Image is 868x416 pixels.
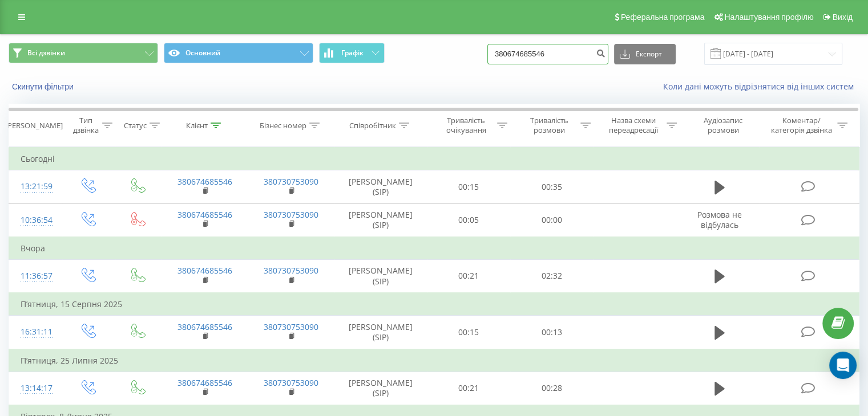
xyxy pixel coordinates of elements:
[264,176,318,187] a: 380730753090
[427,203,510,237] td: 00:05
[427,259,510,293] td: 00:21
[768,116,834,135] div: Коментар/категорія дзвінка
[510,203,593,237] td: 00:00
[334,170,427,203] td: [PERSON_NAME] (SIP)
[427,316,510,349] td: 00:15
[186,121,208,130] div: Клієнт
[264,209,318,220] a: 380730753090
[264,377,318,388] a: 380730753090
[510,316,593,349] td: 00:13
[9,293,859,316] td: П’ятниця, 15 Серпня 2025
[9,148,859,170] td: Сьогодні
[334,316,427,349] td: [PERSON_NAME] (SIP)
[260,121,306,130] div: Бізнес номер
[124,121,147,130] div: Статус
[264,265,318,276] a: 380730753090
[319,43,385,63] button: Графік
[9,43,158,63] button: Всі дзвінки
[21,209,51,231] div: 10:36:54
[833,13,853,22] span: Вихід
[427,372,510,405] td: 00:21
[724,13,813,22] span: Налаштування профілю
[9,349,859,372] td: П’ятниця, 25 Липня 2025
[177,321,232,332] a: 380674685546
[21,377,51,399] div: 13:14:17
[177,265,232,276] a: 380674685546
[614,44,676,64] button: Експорт
[510,259,593,293] td: 02:32
[9,81,79,92] button: Скинути фільтри
[604,116,664,135] div: Назва схеми переадресації
[177,209,232,220] a: 380674685546
[164,43,313,63] button: Основний
[510,170,593,203] td: 00:35
[829,352,857,379] div: Open Intercom Messenger
[177,377,232,388] a: 380674685546
[5,121,63,130] div: [PERSON_NAME]
[510,372,593,405] td: 00:28
[349,121,396,130] div: Співробітник
[438,116,495,135] div: Тривалість очікування
[21,321,51,343] div: 16:31:11
[334,259,427,293] td: [PERSON_NAME] (SIP)
[21,176,51,198] div: 13:21:59
[177,176,232,187] a: 380674685546
[690,116,757,135] div: Аудіозапис розмови
[487,44,608,64] input: Пошук за номером
[27,48,65,58] span: Всі дзвінки
[21,265,51,287] div: 11:36:57
[334,372,427,405] td: [PERSON_NAME] (SIP)
[520,116,578,135] div: Тривалість розмови
[264,321,318,332] a: 380730753090
[427,170,510,203] td: 00:15
[72,116,99,135] div: Тип дзвінка
[341,49,364,57] span: Графік
[334,203,427,237] td: [PERSON_NAME] (SIP)
[697,209,742,230] span: Розмова не відбулась
[663,81,859,92] a: Коли дані можуть відрізнятися вiд інших систем
[9,237,859,260] td: Вчора
[621,13,705,22] span: Реферальна програма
